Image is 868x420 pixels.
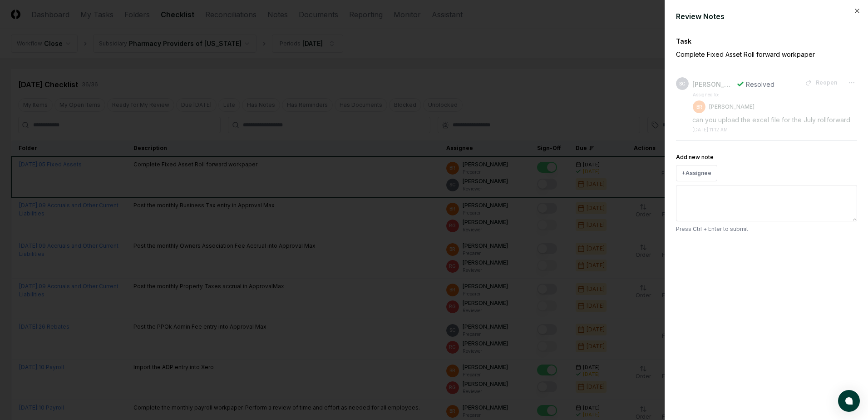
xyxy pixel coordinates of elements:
span: BR [696,104,702,110]
div: Task [676,36,857,46]
td: Assigned to: [692,91,755,99]
span: SC [679,80,686,87]
button: +Assignee [676,165,717,181]
button: Reopen [799,75,843,91]
label: Add new note [676,154,714,160]
div: can you upload the excel file for the July rollforward [692,115,857,125]
div: [DATE] 11:12 AM [692,126,728,133]
p: [PERSON_NAME] [709,103,755,111]
p: Press Ctrl + Enter to submit [676,225,857,233]
div: Resolved [746,80,774,89]
p: Complete Fixed Asset Roll forward workpaper [676,50,826,59]
div: [PERSON_NAME] [692,80,733,89]
div: Review Notes [676,11,857,22]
